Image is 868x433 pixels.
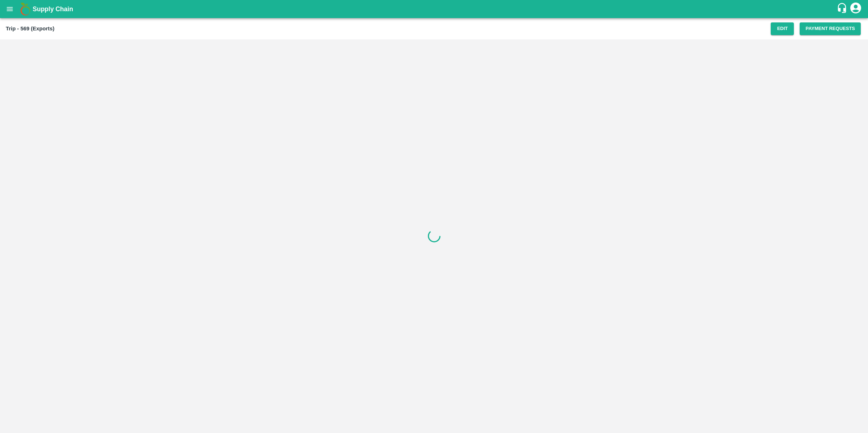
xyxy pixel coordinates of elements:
[771,22,794,35] button: Edit
[849,1,862,17] div: account of current user
[18,2,33,16] img: logo
[33,4,837,14] a: Supply Chain
[1,1,18,17] button: open drawer
[6,26,54,31] b: Trip - 569 (Exports)
[800,22,861,35] button: Payment Requests
[837,3,849,16] div: customer-support
[33,5,73,13] b: Supply Chain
